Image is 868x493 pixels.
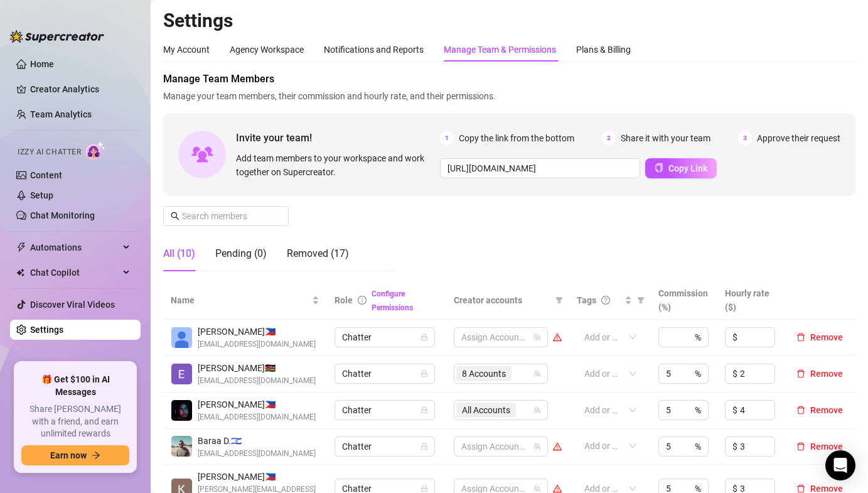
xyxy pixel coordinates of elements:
span: [PERSON_NAME] 🇵🇭 [198,470,319,484]
span: Chatter [342,437,427,456]
span: Role [335,295,353,305]
div: Pending (0) [215,246,267,261]
span: lock [421,485,428,492]
span: 8 Accounts [462,367,506,381]
span: question-circle [601,296,610,305]
span: copy [655,163,663,172]
span: Tags [577,293,596,307]
button: Remove [791,439,848,454]
span: 🎁 Get $100 in AI Messages [21,374,129,398]
a: Configure Permissions [372,290,413,312]
a: Chat Monitoring [30,210,95,220]
span: filter [637,296,645,304]
span: [EMAIL_ADDRESS][DOMAIN_NAME] [198,448,316,460]
span: [PERSON_NAME] 🇰🇪 [198,361,316,375]
span: lock [421,333,428,341]
span: Creator accounts [454,293,550,307]
a: Settings [30,325,63,335]
img: Chat Copilot [16,268,24,277]
img: AI Chatter [86,141,105,160]
h2: Settings [163,9,855,33]
span: Invite your team! [236,130,440,146]
span: delete [796,333,805,342]
button: Remove [791,366,848,381]
div: Manage Team & Permissions [444,43,556,57]
span: lock [421,370,428,377]
a: Setup [30,190,53,200]
a: Home [30,59,54,69]
img: logo-BBDzfeDw.svg [10,30,104,43]
span: team [533,485,541,492]
img: Ezra Mwangi [171,364,192,384]
span: warning [553,484,562,493]
span: lock [421,406,428,414]
div: Removed (17) [287,246,349,261]
span: 3 [738,131,752,145]
span: Approve their request [757,131,840,145]
input: Search members [182,209,271,223]
span: team [533,333,541,341]
span: filter [555,296,563,304]
div: My Account [163,43,210,57]
span: team [533,370,541,377]
span: warning [553,333,562,342]
span: Chatter [342,401,427,420]
button: Remove [791,330,848,345]
th: Commission (%) [651,281,717,320]
span: Manage your team members, their commission and hourly rate, and their permissions. [163,89,855,103]
span: Baraa D. 🇮🇱 [198,434,316,448]
span: Add team members to your workspace and work together on Supercreator. [236,151,435,179]
span: [EMAIL_ADDRESS][DOMAIN_NAME] [198,339,316,350]
div: Agency Workspace [230,43,304,57]
div: Notifications and Reports [324,43,424,57]
span: Automations [30,237,119,257]
span: 2 [602,131,616,145]
span: Remove [810,405,843,415]
a: Discover Viral Videos [30,300,115,310]
span: delete [796,369,805,378]
span: Remove [810,332,843,342]
div: Plans & Billing [576,43,631,57]
a: Team Analytics [30,109,92,119]
span: 8 Accounts [456,366,512,381]
span: search [171,212,179,220]
span: 1 [440,131,454,145]
span: team [533,406,541,414]
span: warning [553,442,562,451]
span: All Accounts [462,403,510,417]
span: delete [796,406,805,414]
span: delete [796,484,805,493]
span: [EMAIL_ADDRESS][DOMAIN_NAME] [198,411,316,423]
span: team [533,443,541,450]
span: Earn now [50,450,87,460]
span: [PERSON_NAME] 🇵🇭 [198,398,316,411]
span: Chatter [342,328,427,347]
span: Izzy AI Chatter [18,146,81,158]
span: Remove [810,369,843,379]
button: Remove [791,403,848,418]
span: All Accounts [456,403,516,418]
a: Content [30,170,62,180]
div: Open Intercom Messenger [825,450,855,480]
span: Chatter [342,364,427,383]
span: Manage Team Members [163,72,855,87]
span: Copy Link [668,163,707,173]
span: [EMAIL_ADDRESS][DOMAIN_NAME] [198,375,316,387]
span: Name [171,293,309,307]
th: Hourly rate ($) [717,281,784,320]
a: Creator Analytics [30,79,131,99]
span: info-circle [358,296,367,305]
span: Chat Copilot [30,263,119,283]
span: Share [PERSON_NAME] with a friend, and earn unlimited rewards [21,403,129,440]
span: Remove [810,442,843,452]
span: Share it with your team [621,131,710,145]
div: All (10) [163,246,195,261]
span: filter [635,291,647,310]
span: Copy the link from the bottom [459,131,574,145]
img: Baraa Dacca [171,436,192,457]
span: lock [421,443,428,450]
span: [PERSON_NAME] 🇵🇭 [198,325,316,339]
button: Copy Link [645,158,717,178]
span: delete [796,442,805,451]
img: Mark Angelo Lineses [171,327,192,348]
